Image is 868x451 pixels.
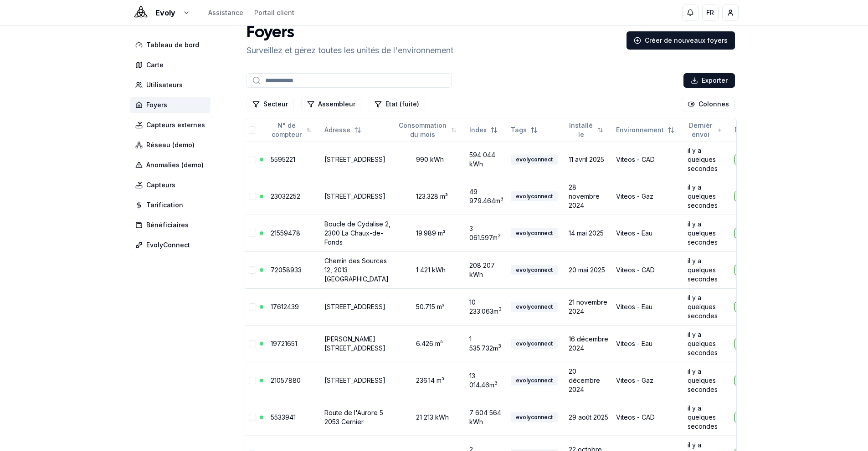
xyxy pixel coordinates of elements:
[249,193,256,200] button: Sélectionner la ligne
[563,123,609,137] button: Not sorted. Click to sort ascending.
[146,80,183,90] span: Utilisateurs
[734,302,766,312] div: 46B5B9
[511,191,558,201] div: evolyconnect
[398,266,462,275] div: 1 421 kWh
[702,5,719,21] button: FR
[498,343,501,349] sup: 3
[684,178,731,215] td: il y a quelques secondes
[146,160,204,170] span: Anomalies (demo)
[682,123,727,137] button: Sorted descending. Click to sort ascending.
[146,60,164,70] span: Carte
[271,340,297,347] a: 19721651
[611,123,680,137] button: Not sorted. Click to sort ascending.
[146,180,175,190] span: Capteurs
[734,376,767,386] div: 46BD68
[398,339,462,348] div: 6.426 m³
[684,288,731,325] td: il y a quelques secondes
[271,229,300,237] a: 21559478
[511,265,558,275] div: evolyconnect
[734,125,771,135] div: DevEUI
[249,126,256,134] button: Tout sélectionner
[271,266,302,274] a: 72058933
[469,371,503,390] div: 13 014.46 m
[130,237,214,253] a: EvolyConnect
[249,414,256,421] button: Sélectionner la ligne
[319,123,367,137] button: Not sorted. Click to sort ascending.
[734,265,766,275] div: 434069
[612,399,684,436] td: Viteos - CAD
[500,196,503,202] sup: 3
[511,155,558,165] div: evolyconnect
[498,233,501,239] sup: 3
[398,302,462,311] div: 50.715 m³
[469,125,487,135] span: Index
[130,97,214,113] a: Foyers
[684,141,731,178] td: il y a quelques secondes
[130,217,214,233] a: Bénéficiaires
[565,399,612,436] td: 29 août 2025
[511,302,558,312] div: evolyconnect
[249,156,256,163] button: Sélectionner la ligne
[130,2,152,24] img: Evoly Logo
[565,362,612,399] td: 20 décembre 2024
[249,303,256,311] button: Sélectionner la ligne
[565,215,612,251] td: 14 mai 2025
[247,24,453,42] h1: Foyers
[565,251,612,288] td: 20 mai 2025
[469,335,503,353] div: 1 535.732 m
[130,77,214,93] a: Utilisateurs
[249,340,256,347] button: Sélectionner la ligne
[469,187,503,205] div: 49 979.464 m
[612,362,684,399] td: Viteos - Gaz
[271,413,296,421] a: 5533941
[247,44,453,57] p: Surveillez et gérez toutes les unités de l'environnement
[254,8,294,17] a: Portail client
[271,192,300,200] a: 23032252
[511,412,558,422] div: evolyconnect
[498,306,502,312] sup: 3
[683,73,735,88] button: Exporter
[684,215,731,251] td: il y a quelques secondes
[569,121,594,139] span: Installé le
[130,7,190,18] button: Evoly
[392,123,462,137] button: Not sorted. Click to sort ascending.
[494,380,498,386] sup: 3
[324,335,385,352] a: [PERSON_NAME][STREET_ADDRESS]
[130,117,214,133] a: Capteurs externes
[146,100,167,110] span: Foyers
[734,155,766,165] div: 46B870
[684,399,731,436] td: il y a quelques secondes
[146,200,183,210] span: Tarification
[627,31,735,50] a: Créer de nouveaux foyers
[565,178,612,215] td: 28 novembre 2024
[130,37,214,53] a: Tableau de bord
[511,228,558,238] div: evolyconnect
[271,376,301,384] a: 21057880
[130,57,214,73] a: Carte
[616,125,664,135] span: Environnement
[688,121,714,139] span: Dernièr envoi
[324,125,350,135] span: Adresse
[271,121,303,139] span: N° de compteur
[682,97,735,111] button: Cocher les colonnes
[324,220,390,246] a: Boucle de Cydalise 2, 2300 La Chaux-de-Fonds
[612,215,684,251] td: Viteos - Eau
[398,155,462,164] div: 990 kWh
[301,97,361,111] button: Filtrer les lignes
[734,339,766,349] div: 46B3F8
[398,192,462,201] div: 123.328 m³
[130,197,214,213] a: Tarification
[146,140,195,150] span: Réseau (demo)
[469,298,503,316] div: 10 233.063 m
[130,157,214,173] a: Anomalies (demo)
[612,141,684,178] td: Viteos - CAD
[511,376,558,386] div: evolyconnect
[464,123,503,137] button: Not sorted. Click to sort ascending.
[146,120,205,130] span: Capteurs externes
[146,220,189,230] span: Bénéficiaires
[146,241,190,250] span: EvolyConnect
[511,339,558,349] div: evolyconnect
[146,40,199,50] span: Tableau de bord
